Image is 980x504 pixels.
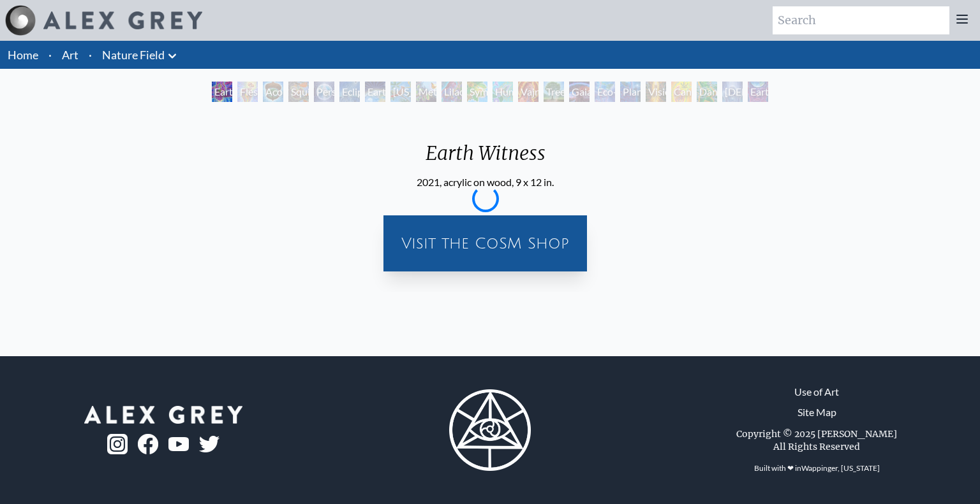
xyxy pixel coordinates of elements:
div: Flesh of the Gods [237,82,258,102]
div: Dance of Cannabia [697,82,717,102]
div: 2021, acrylic on wood, 9 x 12 in. [415,175,556,190]
a: Wappinger, [US_STATE] [801,463,880,473]
a: Use of Art [794,384,839,400]
img: ig-logo.png [107,434,128,454]
a: Site Map [798,405,836,420]
img: fb-logo.png [138,434,158,454]
div: Earthmind [748,82,768,102]
div: Planetary Prayers [620,82,641,102]
div: Tree & Person [544,82,564,102]
div: Symbiosis: Gall Wasp & Oak Tree [467,82,487,102]
div: Metamorphosis [416,82,436,102]
div: Earth Energies [365,82,385,102]
a: Home [8,48,38,62]
div: Humming Bird [493,82,513,102]
div: Earth Witness [415,141,556,175]
div: Vajra Horse [518,82,538,102]
div: Earth Witness [212,82,232,102]
input: Search [773,6,949,34]
div: Eclipse [339,82,360,102]
img: twitter-logo.png [199,436,219,452]
div: Lilacs [442,82,462,102]
div: Squirrel [288,82,309,102]
div: Acorn Dream [263,82,283,102]
div: Cannabis Mudra [671,82,692,102]
div: [US_STATE] Song [390,82,411,102]
a: Art [62,46,78,64]
div: Person Planet [314,82,334,102]
div: [DEMOGRAPHIC_DATA] in the Ocean of Awareness [722,82,743,102]
li: · [43,41,57,69]
a: Nature Field [102,46,165,64]
div: Eco-Atlas [595,82,615,102]
div: Vision Tree [646,82,666,102]
li: · [84,41,97,69]
div: Built with ❤ in [749,458,885,479]
div: Copyright © 2025 [PERSON_NAME] [736,428,897,440]
div: All Rights Reserved [773,440,860,453]
img: youtube-logo.png [168,437,189,452]
a: Visit the CoSM Shop [391,223,579,264]
div: Gaia [569,82,590,102]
